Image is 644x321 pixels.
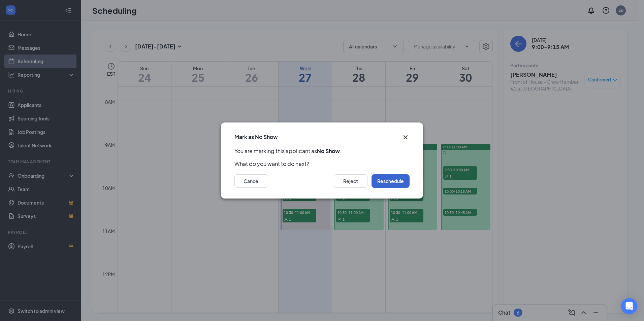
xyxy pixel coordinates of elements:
div: Open Intercom Messenger [621,298,637,314]
svg: Cross [401,133,410,141]
p: You are marking this applicant as . [234,147,410,155]
button: Close [401,133,410,141]
button: Reject [334,174,367,188]
p: What do you want to do next? [234,160,410,168]
button: Reschedule [372,174,410,188]
button: Cancel [234,174,268,188]
b: No Show [317,147,340,154]
h3: Mark as No Show [234,133,278,141]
